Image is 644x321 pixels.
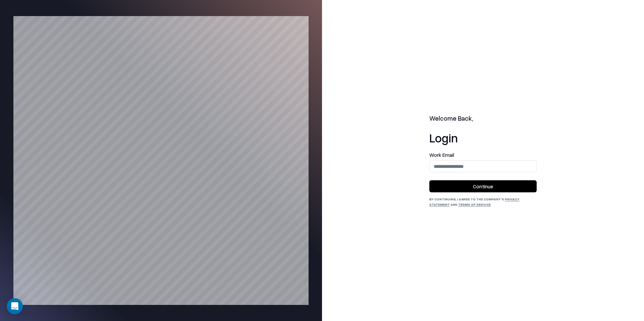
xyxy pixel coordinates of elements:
[458,202,491,206] a: Terms of Service
[7,298,23,314] div: Open Intercom Messenger
[429,196,537,207] div: By continuing, I agree to the Company's and
[429,180,537,192] button: Continue
[429,131,537,144] h1: Login
[429,152,537,157] label: Work Email
[429,114,537,123] h2: Welcome Back,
